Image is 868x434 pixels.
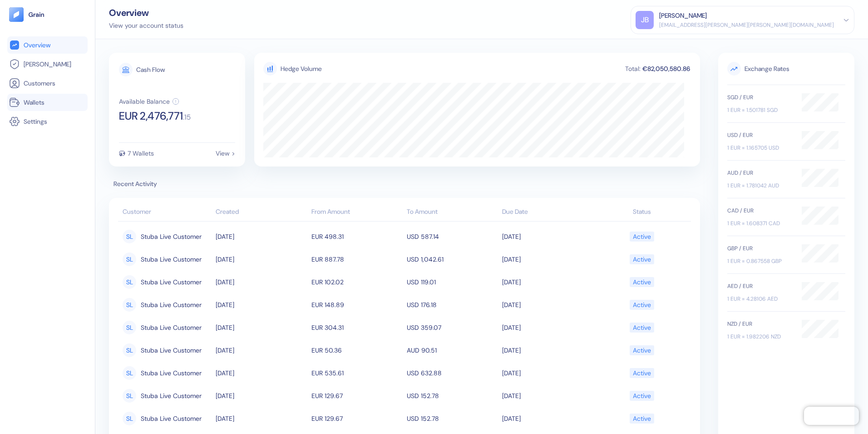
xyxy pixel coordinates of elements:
td: [DATE] [213,248,309,271]
td: [DATE] [500,362,595,384]
td: AUD 90.51 [404,339,500,362]
div: Active [633,320,651,335]
div: Hedge Volume [281,64,322,74]
div: GBP / EUR [727,244,793,252]
span: EUR 2,476,771 [119,111,183,121]
div: Total: [624,66,641,72]
div: 1 EUR = 1.982206 NZD [727,333,793,341]
span: Stuba Live Customer [141,229,202,244]
td: EUR 535.61 [309,362,404,384]
th: Due Date [500,203,595,222]
td: USD 1,042.61 [404,248,500,271]
td: [DATE] [213,384,309,407]
div: AUD / EUR [727,169,793,177]
div: Active [633,388,651,404]
div: Active [633,274,651,290]
a: Wallets [9,97,86,108]
div: [EMAIL_ADDRESS][PERSON_NAME][PERSON_NAME][DOMAIN_NAME] [659,21,834,29]
div: 1 EUR = 1.781042 AUD [727,182,793,190]
img: logo [28,11,45,18]
span: Stuba Live Customer [141,343,202,358]
div: SL [123,275,136,289]
div: SL [123,366,136,380]
td: USD 119.01 [404,271,500,293]
td: EUR 498.31 [309,225,404,248]
div: Available Balance [119,98,170,105]
td: USD 587.14 [404,225,500,248]
span: Stuba Live Customer [141,274,202,290]
div: NZD / EUR [727,320,793,328]
a: Overview [9,40,86,50]
a: [PERSON_NAME] [9,59,86,70]
div: 1 EUR = 4.28106 AED [727,295,793,303]
td: [DATE] [500,225,595,248]
span: Stuba Live Customer [141,252,202,267]
td: [DATE] [213,407,309,430]
span: . 15 [183,114,191,121]
div: Cash Flow [136,66,165,73]
span: Overview [24,40,50,50]
th: To Amount [404,203,500,222]
td: EUR 129.67 [309,384,404,407]
div: SL [123,252,136,266]
td: [DATE] [500,339,595,362]
div: Active [633,365,651,381]
td: USD 176.18 [404,293,500,316]
div: 1 EUR = 1.608371 CAD [727,219,793,227]
img: logo-tablet-V2.svg [9,7,24,22]
div: Overview [109,8,183,17]
td: [DATE] [213,271,309,293]
td: EUR 887.78 [309,248,404,271]
span: Stuba Live Customer [141,297,202,313]
div: AED / EUR [727,282,793,290]
div: SL [123,389,136,403]
div: SL [123,230,136,243]
td: USD 152.78 [404,407,500,430]
div: SL [123,343,136,357]
td: EUR 304.31 [309,316,404,339]
td: [DATE] [213,316,309,339]
td: USD 632.88 [404,362,500,384]
td: [DATE] [213,225,309,248]
td: EUR 102.02 [309,271,404,293]
div: JB [636,11,654,29]
th: Customer [118,203,213,222]
td: [DATE] [500,407,595,430]
div: Active [633,343,651,358]
span: [PERSON_NAME] [24,60,71,69]
span: Stuba Live Customer [141,388,202,404]
button: Available Balance [119,98,179,105]
div: Active [633,411,651,426]
span: Stuba Live Customer [141,365,202,381]
div: Status [598,207,686,217]
a: Settings [9,116,86,127]
div: View > [216,150,235,156]
span: Settings [24,117,47,126]
span: Stuba Live Customer [141,411,202,426]
div: 1 EUR = 0.867558 GBP [727,257,793,265]
div: SL [123,412,136,425]
div: SL [123,321,136,334]
div: Active [633,252,651,267]
th: From Amount [309,203,404,222]
span: Stuba Live Customer [141,320,202,335]
span: Wallets [24,98,44,107]
td: [DATE] [213,362,309,384]
div: CAD / EUR [727,207,793,215]
span: Recent Activity [109,179,700,189]
div: USD / EUR [727,131,793,139]
iframe: Chatra live chat [804,407,859,425]
div: View your account status [109,21,183,30]
span: Customers [24,79,55,88]
div: SL [123,298,136,312]
td: [DATE] [500,316,595,339]
a: Customers [9,78,86,89]
div: €82,050,580.86 [641,66,691,72]
div: Active [633,229,651,244]
div: 1 EUR = 1.501781 SGD [727,106,793,114]
div: [PERSON_NAME] [659,11,707,20]
div: 7 Wallets [128,150,154,156]
td: [DATE] [213,339,309,362]
td: EUR 148.89 [309,293,404,316]
span: Exchange Rates [727,62,845,76]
